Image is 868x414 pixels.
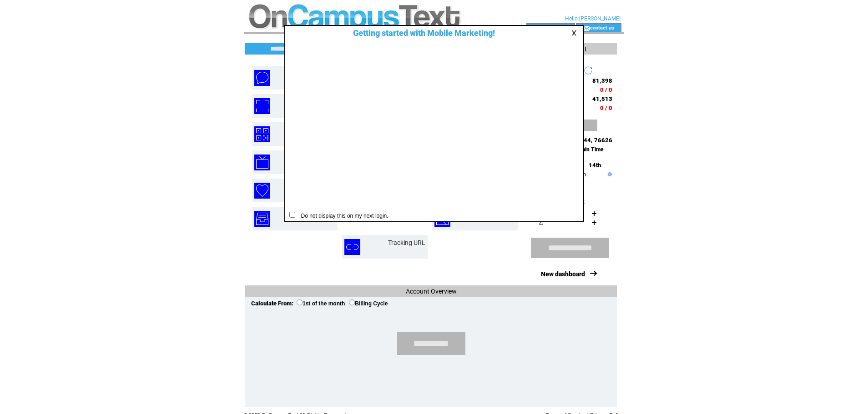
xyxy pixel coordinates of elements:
[592,77,612,84] span: 81,398
[297,299,303,305] input: 1st of the month
[349,300,388,307] label: Billing Cycle
[251,300,293,307] span: Calculate From:
[606,172,612,176] img: help.gif
[600,105,612,111] span: 0 / 0
[349,299,355,305] input: Billing Cycle
[254,155,270,170] img: text-to-screen.png
[539,219,543,226] span: 2.
[592,95,612,102] span: 41,513
[406,288,457,295] span: Account Overview
[254,126,270,142] img: qr-codes.png
[254,70,270,86] img: text-blast.png
[344,239,360,255] img: tracking-url.png
[254,98,270,114] img: mobile-coupons.png
[573,137,612,144] span: 71444, 76626
[344,28,495,38] span: Getting started with Mobile Marketing!
[297,300,345,307] label: 1st of the month
[590,25,614,30] a: contact us
[583,25,590,32] img: contact_us_icon.gif
[540,25,547,32] img: account_icon.gif
[254,183,270,199] img: birthday-wishes.png
[388,239,425,246] a: Tracking URL
[297,213,389,219] span: Do not display this on my next login.
[541,270,585,278] a: New dashboard
[600,86,612,93] span: 0 / 0
[254,211,270,227] img: inbox.png
[565,15,621,22] span: Hello [PERSON_NAME]
[589,162,601,169] span: 14th
[566,146,604,153] span: Mountain Time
